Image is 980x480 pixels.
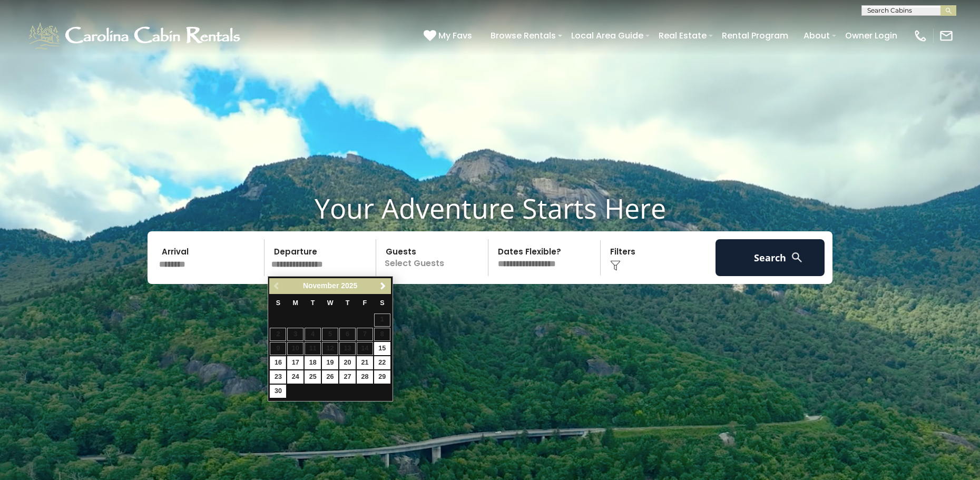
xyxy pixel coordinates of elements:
a: 30 [270,385,286,398]
span: Saturday [380,299,384,307]
a: Owner Login [840,26,903,45]
span: 2025 [341,281,357,290]
img: White-1-1-2.png [26,20,245,52]
span: Wednesday [327,299,334,307]
span: Next [379,282,387,290]
h1: Your Adventure Starts Here [8,192,972,224]
a: 15 [374,342,390,355]
a: 28 [357,370,373,384]
a: About [798,26,835,45]
a: 21 [357,356,373,369]
a: Rental Program [717,26,793,45]
a: Browse Rentals [485,26,561,45]
a: 27 [339,370,356,384]
img: mail-regular-white.png [939,28,954,43]
a: 18 [305,356,321,369]
span: Friday [363,299,367,307]
a: 24 [287,370,303,384]
a: Next [377,280,390,293]
p: Select Guests [379,239,488,276]
a: My Favs [424,29,475,43]
a: 26 [322,370,338,384]
span: Monday [293,299,299,307]
button: Search [716,239,825,276]
img: filter--v1.png [610,260,621,271]
img: search-regular-white.png [790,251,803,264]
a: 19 [322,356,338,369]
a: 23 [270,370,286,384]
span: My Favs [438,29,472,42]
a: 16 [270,356,286,369]
a: Real Estate [653,26,712,45]
span: Sunday [276,299,280,307]
a: 25 [305,370,321,384]
a: Local Area Guide [566,26,649,45]
a: 17 [287,356,303,369]
a: 20 [339,356,356,369]
span: November [303,281,339,290]
img: phone-regular-white.png [913,28,928,43]
span: Thursday [346,299,350,307]
span: Tuesday [311,299,315,307]
a: 29 [374,370,390,384]
a: 22 [374,356,390,369]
